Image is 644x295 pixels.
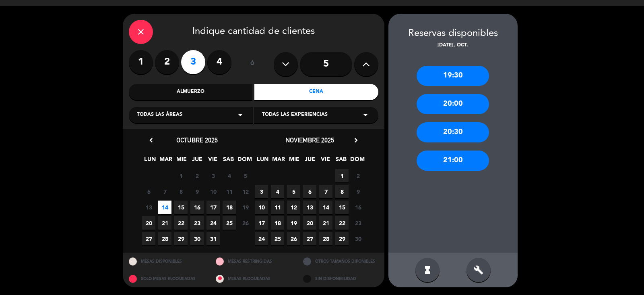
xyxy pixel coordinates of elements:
[388,42,518,50] div: [DATE], oct.
[206,216,220,230] span: 24
[335,232,349,245] span: 29
[223,185,236,198] span: 11
[271,216,284,230] span: 18
[335,169,349,182] span: 1
[174,232,188,245] span: 29
[206,201,220,214] span: 17
[223,169,236,182] span: 4
[287,232,300,245] span: 26
[174,201,188,214] span: 15
[206,185,220,198] span: 10
[417,151,489,171] div: 21:00
[207,50,231,74] label: 4
[123,270,210,287] div: SOLO MESAS BLOQUEADAS
[297,253,384,270] div: OTROS TAMAÑOS DIPONIBLES
[190,216,204,230] span: 23
[255,185,268,198] span: 3
[142,216,155,230] span: 20
[190,232,204,245] span: 30
[287,216,300,230] span: 19
[174,169,188,182] span: 1
[239,185,252,198] span: 12
[190,169,204,182] span: 2
[254,84,378,100] div: Cena
[350,155,363,168] span: DOM
[352,136,360,144] i: chevron_right
[123,253,210,270] div: MESAS DISPONIBLES
[255,216,268,230] span: 17
[361,110,370,120] i: arrow_drop_down
[319,185,332,198] span: 7
[239,169,252,182] span: 5
[158,232,171,245] span: 28
[190,155,204,168] span: JUE
[190,185,204,198] span: 9
[222,155,235,168] span: SAB
[239,201,252,214] span: 19
[223,216,236,230] span: 25
[174,185,188,198] span: 8
[142,232,155,245] span: 27
[351,232,365,245] span: 30
[223,201,236,214] span: 18
[262,111,328,119] span: Todas las experiencias
[158,201,171,214] span: 14
[256,155,269,168] span: LUN
[351,185,365,198] span: 9
[319,232,332,245] span: 28
[129,84,253,100] div: Almuerzo
[137,111,182,119] span: Todas las áreas
[210,270,297,287] div: MESAS BLOQUEADAS
[303,232,316,245] span: 27
[335,216,349,230] span: 22
[159,155,172,168] span: MAR
[303,201,316,214] span: 13
[158,185,171,198] span: 7
[174,216,188,230] span: 22
[334,155,348,168] span: SAB
[303,155,316,168] span: JUE
[335,185,349,198] span: 8
[129,50,153,74] label: 1
[287,155,301,168] span: MIE
[190,201,204,214] span: 16
[136,27,146,37] i: close
[319,155,332,168] span: VIE
[319,216,332,230] span: 21
[351,216,365,230] span: 23
[297,270,384,287] div: SIN DISPONIBILIDAD
[388,26,518,42] div: Reservas disponibles
[271,232,284,245] span: 25
[417,122,489,142] div: 20:30
[474,265,483,275] i: build
[285,136,334,144] span: noviembre 2025
[181,50,205,74] label: 3
[351,201,365,214] span: 16
[335,201,349,214] span: 15
[142,185,155,198] span: 6
[210,253,297,270] div: MESAS RESTRINGIDAS
[129,20,378,44] div: Indique cantidad de clientes
[271,201,284,214] span: 11
[235,110,245,120] i: arrow_drop_down
[417,94,489,114] div: 20:00
[143,155,157,168] span: LUN
[351,169,365,182] span: 2
[155,50,179,74] label: 2
[423,265,432,275] i: hourglass_full
[206,155,219,168] span: VIE
[271,185,284,198] span: 4
[175,155,188,168] span: MIE
[176,136,218,144] span: octubre 2025
[206,232,220,245] span: 31
[239,50,266,78] div: ó
[417,66,489,86] div: 19:30
[158,216,171,230] span: 21
[272,155,285,168] span: MAR
[255,232,268,245] span: 24
[319,201,332,214] span: 14
[287,201,300,214] span: 12
[206,169,220,182] span: 3
[147,136,155,144] i: chevron_left
[303,185,316,198] span: 6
